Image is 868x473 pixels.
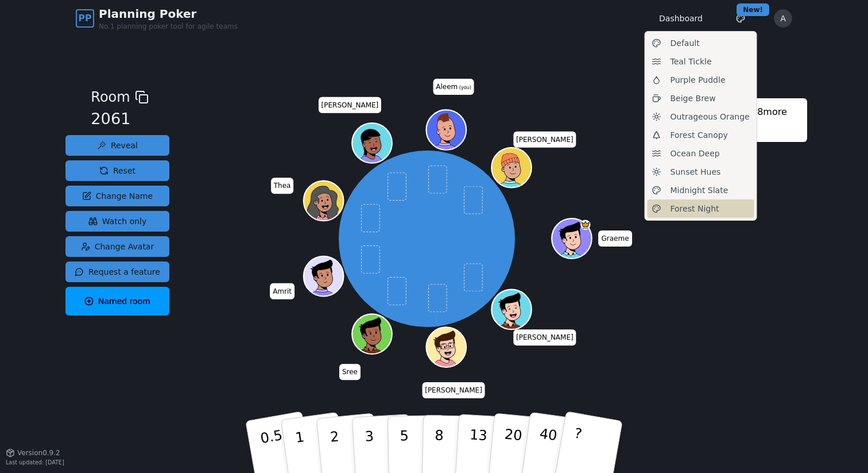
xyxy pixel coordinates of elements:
[671,56,712,67] span: Teal Tickle
[671,184,728,196] span: Midnight Slate
[671,111,750,122] span: Outrageous Orange
[671,37,700,49] span: Default
[671,93,716,104] span: Beige Brew
[671,166,721,178] span: Sunset Hues
[671,203,719,214] span: Forest Night
[671,129,728,141] span: Forest Canopy
[671,74,726,86] span: Purple Puddle
[671,148,720,159] span: Ocean Deep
